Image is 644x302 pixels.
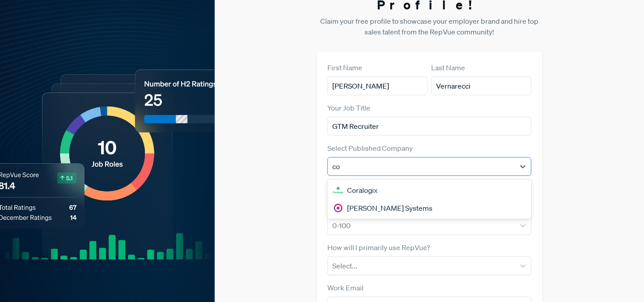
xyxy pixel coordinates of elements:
div: [PERSON_NAME] Systems [327,199,531,217]
label: Last Name [431,62,465,73]
label: Your Job Title [327,102,370,113]
input: Last Name [431,77,531,95]
label: Select Published Company [327,143,413,153]
img: Coralogix [333,185,343,196]
input: Title [327,117,531,136]
label: How will I primarily use RepVue? [327,242,430,253]
img: Cora Systems [333,203,343,213]
label: Work Email [327,282,364,293]
p: Claim your free profile to showcase your employer brand and hire top sales talent from the RepVue... [317,16,542,37]
input: First Name [327,77,428,95]
div: Coralogix [327,181,531,199]
label: First Name [327,62,362,73]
